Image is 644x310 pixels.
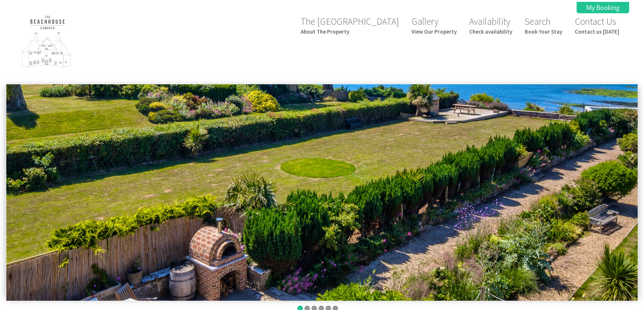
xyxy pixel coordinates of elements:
a: AvailabilityCheck availability [469,16,512,35]
a: My Booking [577,2,629,13]
a: The [GEOGRAPHIC_DATA]About The Property [301,16,399,35]
small: Contact us [DATE] [575,28,619,35]
a: Contact UsContact us [DATE] [575,16,619,35]
small: Check availability [469,28,512,35]
a: SearchBook Your Stay [525,16,562,35]
small: View Our Property [411,28,457,35]
img: The Beach House Exmouth [10,13,84,73]
a: GalleryView Our Property [411,16,457,35]
small: Book Your Stay [525,28,562,35]
small: About The Property [301,28,399,35]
